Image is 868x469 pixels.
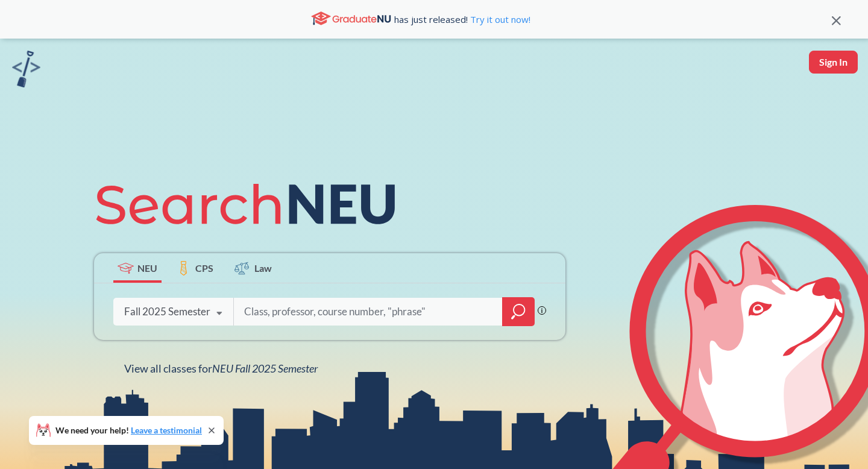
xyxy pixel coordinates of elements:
span: CPS [195,261,213,275]
span: has just released! [394,13,530,26]
img: sandbox logo [12,51,40,87]
input: Class, professor, course number, "phrase" [243,299,494,324]
div: magnifying glass [502,297,535,326]
span: NEU [137,261,157,275]
span: We need your help! [55,426,202,435]
button: Sign In [809,51,858,74]
a: Leave a testimonial [131,425,202,435]
span: NEU Fall 2025 Semester [212,362,318,375]
a: sandbox logo [12,51,40,91]
a: Try it out now! [468,13,530,25]
svg: magnifying glass [511,303,526,320]
span: Law [254,261,272,275]
div: Fall 2025 Semester [124,305,210,318]
span: View all classes for [124,362,318,375]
